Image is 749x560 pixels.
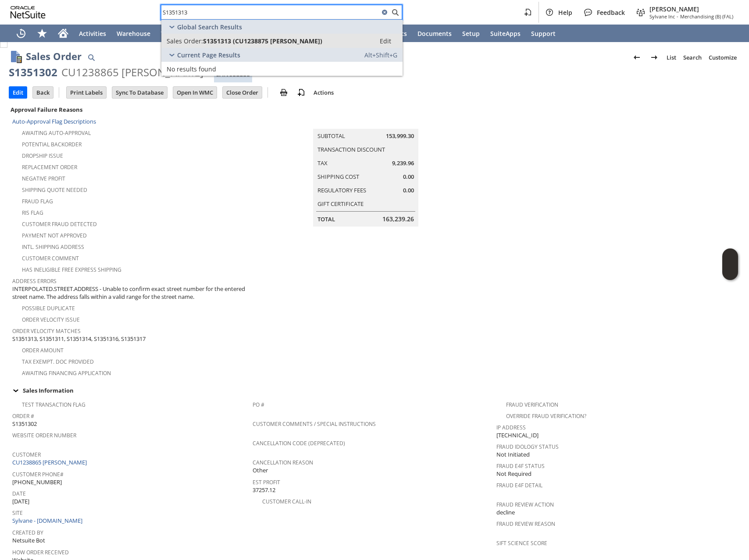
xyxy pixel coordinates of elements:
a: Customer Phone# [12,471,64,478]
a: RIS flag [22,209,43,216]
a: Tech [156,25,180,42]
a: Created By [12,529,43,536]
a: Customer [12,451,41,458]
a: Order Amount [22,347,64,354]
div: Approval Failure Reasons [9,104,249,115]
a: CU1238865 [PERSON_NAME] [12,458,89,466]
img: print.svg [278,87,289,98]
div: CU1238865 [PERSON_NAME] [61,65,203,79]
a: Awaiting Financing Application [22,369,111,377]
a: Fraud Flag [22,198,53,205]
a: Cancellation Code (deprecated) [253,439,345,447]
span: 153,999.30 [386,132,414,140]
span: Tech [161,29,175,38]
a: Address Errors [12,277,57,285]
a: Sales Order:S1351313 (CU1238875 [PERSON_NAME])Edit: [161,34,403,48]
input: Sync To Database [112,87,167,98]
a: Customer Call-in [262,498,311,505]
img: Quick Find [86,52,96,63]
caption: Summary [313,115,418,129]
a: Cancellation Reason [253,459,313,466]
span: Activities [79,29,106,38]
a: Recent Records [11,25,32,42]
svg: Search [390,7,400,18]
a: SuiteApps [485,25,526,42]
a: How Order Received [12,549,69,556]
span: Netsuite Bot [12,536,45,545]
a: Regulatory Fees [317,186,366,194]
a: Replacement Order [22,163,77,171]
div: Sales Information [9,385,737,396]
span: decline [496,508,515,517]
span: Documents [417,29,452,38]
svg: Home [58,28,68,39]
span: - [677,13,678,20]
a: Actions [310,89,337,96]
span: 37257.12 [253,486,275,494]
a: Edit: [370,35,401,46]
a: Potential Backorder [22,141,82,148]
a: Shipping Cost [317,173,359,181]
a: Home [53,25,74,42]
a: Override Fraud Verification? [506,412,586,420]
span: Sylvane Inc [649,13,675,20]
a: Shipping Quote Needed [22,186,87,194]
span: [TECHNICAL_ID] [496,431,539,439]
a: Awaiting Auto-Approval [22,129,91,137]
a: Total [317,215,335,223]
a: Date [12,490,26,497]
a: Possible Duplicate [22,305,75,312]
a: Fraud E4F Detail [496,482,542,489]
a: Fraud Review Action [496,501,554,508]
a: IP Address [496,424,526,431]
span: [PERSON_NAME] [649,5,733,13]
svg: Recent Records [16,28,26,39]
span: Merchandising (B) (FAL) [680,13,733,20]
a: Negative Profit [22,175,65,182]
a: Activities [74,25,111,42]
a: PO # [253,401,264,408]
img: add-record.svg [296,87,307,98]
span: Help [558,8,572,17]
a: Customize [705,50,740,64]
a: Gift Certificate [317,200,364,208]
a: Transaction Discount [317,145,385,153]
span: Feedback [597,8,625,17]
input: Close Order [223,87,262,98]
input: Open In WMC [173,87,217,98]
a: List [663,50,680,64]
a: Website Order Number [12,432,76,439]
a: Dropship Issue [22,152,63,159]
a: Sift Science Score [496,539,547,547]
div: S1351302 [9,65,57,79]
a: Test Transaction Flag [22,401,86,408]
input: Back [33,87,53,98]
a: Intl. Shipping Address [22,243,84,251]
span: Current Page Results [177,51,240,59]
a: Site [12,509,23,517]
span: No results found [167,65,216,73]
a: Customer Comments / Special Instructions [253,420,376,428]
span: Support [531,29,556,38]
a: Subtotal [317,132,345,140]
td: Sales Information [9,385,740,396]
span: Alt+Shift+G [364,51,397,59]
a: Tax [317,159,328,167]
span: S1351313, S1351311, S1351314, S1351316, S1351317 [12,335,146,343]
a: Has Ineligible Free Express Shipping [22,266,121,273]
input: Search [161,7,379,18]
span: 163,239.26 [382,215,414,223]
span: [PHONE_NUMBER] [12,478,62,486]
svg: Shortcuts [37,28,47,39]
a: No results found [161,62,403,76]
span: [DATE] [12,497,29,506]
a: Auto-Approval Flag Descriptions [12,117,96,125]
img: Next [649,52,660,63]
a: Fraud E4F Status [496,462,545,470]
span: Setup [462,29,480,38]
img: Previous [631,52,642,63]
span: 0.00 [403,186,414,195]
span: Oracle Guided Learning Widget. To move around, please hold and drag [722,265,738,280]
a: Order Velocity Issue [22,316,80,323]
a: Customer Fraud Detected [22,220,97,228]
